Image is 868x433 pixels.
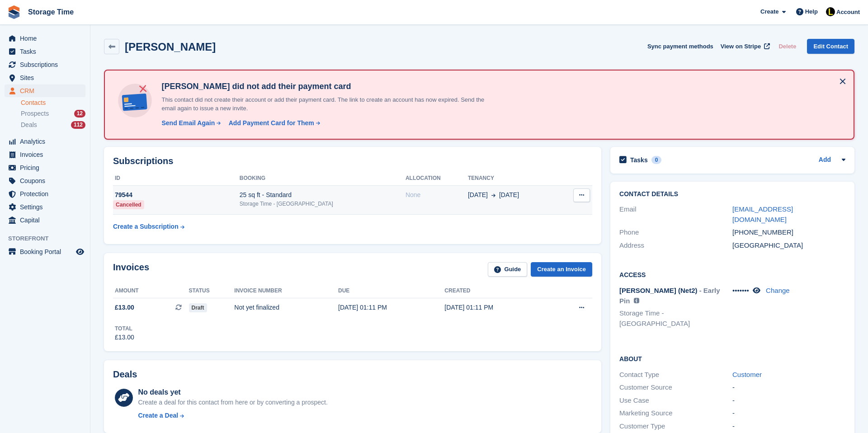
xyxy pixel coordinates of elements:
[444,284,551,298] th: Created
[619,408,732,419] div: Marketing Source
[647,39,713,54] button: Sync payment methods
[5,135,85,148] a: menu
[619,287,698,294] span: [PERSON_NAME] (Net2)
[619,240,732,251] div: Address
[619,204,732,225] div: Email
[5,245,85,258] a: menu
[5,148,85,161] a: menu
[113,262,149,277] h2: Invoices
[807,39,854,54] a: Edit Contact
[619,308,732,329] li: Storage Time - [GEOGRAPHIC_DATA]
[21,109,49,118] span: Prospects
[619,270,845,279] h2: Access
[115,325,134,333] div: Total
[158,81,497,92] h4: [PERSON_NAME] did not add their payment card
[826,7,835,16] img: Laaibah Sarwar
[717,39,772,54] a: View on Stripe
[732,240,845,251] div: [GEOGRAPHIC_DATA]
[468,171,559,186] th: Tenancy
[115,333,134,342] div: £13.00
[138,411,178,420] div: Create a Deal
[338,284,444,298] th: Due
[225,118,321,128] a: Add Payment Card for Them
[21,109,85,118] a: Prospects 12
[21,120,85,130] a: Deals 112
[20,161,74,174] span: Pricing
[5,174,85,187] a: menu
[113,190,240,200] div: 79544
[651,156,662,164] div: 0
[499,190,519,200] span: [DATE]
[189,284,235,298] th: Status
[21,99,85,107] a: Contacts
[531,262,592,277] a: Create an Invoice
[721,42,761,51] span: View on Stripe
[20,188,74,200] span: Protection
[766,287,790,294] a: Change
[619,382,732,393] div: Customer Source
[116,81,154,120] img: no-card-linked-e7822e413c904bf8b177c4d89f31251c4716f9871600ec3ca5bfc59e148c83f4.svg
[619,354,845,363] h2: About
[24,5,77,19] a: Storage Time
[20,174,74,187] span: Coupons
[5,214,85,226] a: menu
[161,118,215,128] div: Send Email Again
[125,41,216,53] h2: [PERSON_NAME]
[20,32,74,45] span: Home
[240,171,406,186] th: Booking
[138,387,327,398] div: No deals yet
[468,190,488,200] span: [DATE]
[5,161,85,174] a: menu
[5,201,85,213] a: menu
[20,85,74,97] span: CRM
[732,395,845,406] div: -
[234,303,338,312] div: Not yet finalized
[732,408,845,419] div: -
[406,190,468,200] div: None
[406,171,468,186] th: Allocation
[634,298,639,303] img: icon-info-grey-7440780725fd019a000dd9b08b2336e03edf1995a4989e88bcd33f0948082b44.svg
[20,245,74,258] span: Booking Portal
[138,411,327,420] a: Create a Deal
[21,121,37,129] span: Deals
[630,156,648,164] h2: Tasks
[189,303,207,312] span: Draft
[74,110,85,118] div: 12
[619,191,845,198] h2: Contact Details
[113,171,240,186] th: ID
[732,421,845,432] div: -
[20,148,74,161] span: Invoices
[20,214,74,226] span: Capital
[732,227,845,238] div: [PHONE_NUMBER]
[5,85,85,97] a: menu
[444,303,551,312] div: [DATE] 01:11 PM
[836,8,860,17] span: Account
[732,382,845,393] div: -
[732,371,762,378] a: Customer
[115,303,134,312] span: £13.00
[71,121,85,129] div: 112
[113,218,184,235] a: Create a Subscription
[5,45,85,58] a: menu
[240,190,406,200] div: 25 sq ft - Standard
[619,421,732,432] div: Customer Type
[20,58,74,71] span: Subscriptions
[20,45,74,58] span: Tasks
[113,222,179,231] div: Create a Subscription
[619,287,720,305] span: - Early Pin
[619,227,732,238] div: Phone
[805,7,818,16] span: Help
[138,398,327,407] div: Create a deal for this contact from here or by converting a prospect.
[7,5,21,19] img: stora-icon-8386f47178a22dfd0bd8f6a31ec36ba5ce8667c1dd55bd0f319d3a0aa187defe.svg
[732,287,749,294] span: •••••••
[619,370,732,380] div: Contact Type
[619,395,732,406] div: Use Case
[113,369,137,380] h2: Deals
[338,303,444,312] div: [DATE] 01:11 PM
[20,135,74,148] span: Analytics
[20,71,74,84] span: Sites
[5,58,85,71] a: menu
[113,200,144,209] div: Cancelled
[732,205,793,223] a: [EMAIL_ADDRESS][DOMAIN_NAME]
[75,246,85,257] a: Preview store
